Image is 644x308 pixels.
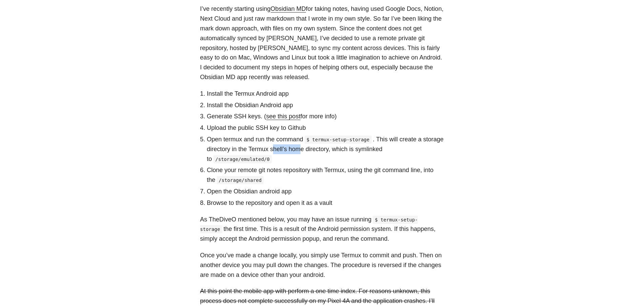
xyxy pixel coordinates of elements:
[200,251,444,280] p: Once you’ve made a change locally, you simply use Termux to commit and push. Then on another devi...
[200,4,444,82] p: I’ve recently starting using for taking notes, having used Google Docs, Notion, Next Cloud and ju...
[200,215,444,244] p: As TheDiveO mentioned below, you may have an issue running the first time. This is a result of th...
[305,136,372,144] code: $ termux-setup-storage
[213,155,272,163] code: /storage/emulated/0
[207,165,444,185] li: Clone your remote git notes repository with Termux, using the git command line, into the
[266,113,300,120] a: see this post
[207,100,444,110] li: Install the Obsidian Android app
[207,112,444,121] li: Generate SSH keys. ( for more info)
[207,123,444,133] li: Upload the public SSH key to Github
[207,135,444,164] li: Open termux and run the command . This will create a storage directory in the Termux shell’s home...
[217,176,264,184] code: /storage/shared
[207,198,444,208] li: Browse to the repository and open it as a vault
[271,5,306,12] a: Obsidian MD
[207,187,444,196] li: Open the Obsidian android app
[207,89,444,99] li: Install the Termux Android app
